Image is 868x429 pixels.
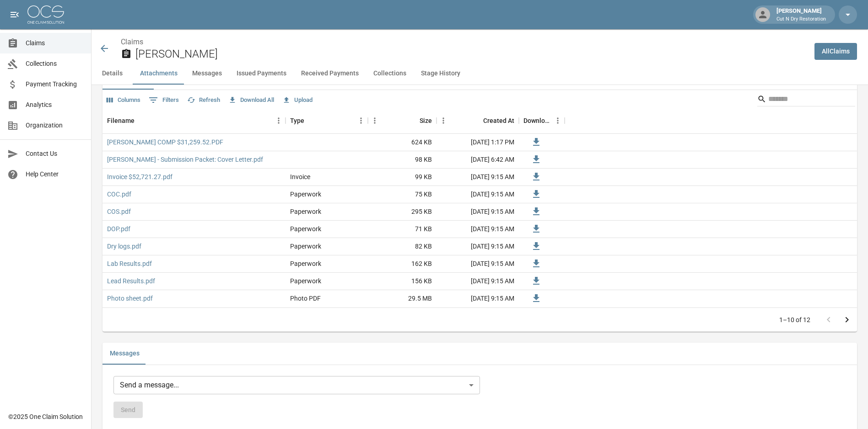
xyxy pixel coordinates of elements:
button: Collections [366,63,414,85]
p: 1–10 of 12 [779,315,810,324]
button: Download All [226,93,276,107]
div: 71 KB [368,221,437,238]
div: [DATE] 9:15 AM [437,238,519,255]
div: [DATE] 1:17 PM [437,134,519,151]
div: 162 KB [368,255,437,273]
div: 75 KB [368,186,437,203]
img: ocs-logo-white-transparent.png [27,5,64,24]
a: AllClaims [814,43,857,60]
button: Menu [354,114,368,127]
div: Download [523,108,551,133]
button: Messages [102,343,147,365]
div: Photo PDF [290,294,321,303]
div: Paperwork [290,207,321,216]
a: Claims [121,37,143,46]
a: [PERSON_NAME] - Submission Packet: Cover Letter.pdf [107,155,263,164]
button: Menu [551,114,565,127]
h2: [PERSON_NAME] [135,48,807,61]
span: Help Center [26,169,84,179]
div: 624 KB [368,134,437,151]
div: [DATE] 9:15 AM [437,290,519,307]
span: Claims [26,38,84,48]
a: COC.pdf [107,190,131,199]
button: Attachments [133,63,185,85]
div: Search [757,92,855,108]
div: Created At [483,108,514,133]
button: Go to next page [838,311,856,329]
button: open drawer [5,5,24,24]
div: Size [368,108,437,133]
div: Paperwork [290,276,321,286]
button: Show filters [146,93,181,107]
a: Lead Results.pdf [107,276,155,286]
button: Details [92,63,133,85]
span: Contact Us [26,149,84,159]
div: Filename [102,108,286,133]
div: [DATE] 9:15 AM [437,221,519,238]
div: Download [519,108,565,133]
div: [DATE] 9:15 AM [437,186,519,203]
div: 295 KB [368,203,437,221]
a: DOP.pdf [107,224,130,233]
div: Type [286,108,368,133]
div: 82 KB [368,238,437,255]
div: 99 KB [368,169,437,186]
div: Invoice [290,172,310,181]
button: Menu [368,114,382,127]
div: Paperwork [290,224,321,233]
a: Photo sheet.pdf [107,294,153,303]
button: Messages [185,63,229,85]
button: Received Payments [294,63,366,85]
a: Lab Results.pdf [107,259,152,268]
div: Send a message... [113,376,480,394]
span: Organization [26,121,84,130]
div: [DATE] 6:42 AM [437,151,519,169]
div: 156 KB [368,273,437,290]
div: 29.5 MB [368,290,437,307]
div: [DATE] 9:15 AM [437,273,519,290]
nav: breadcrumb [121,37,807,48]
button: Issued Payments [229,63,294,85]
div: Created At [437,108,519,133]
span: Analytics [26,100,84,110]
div: Type [290,108,304,133]
p: Cut N Dry Restoration [776,16,826,23]
button: Menu [437,114,450,127]
a: Invoice $52,721.27.pdf [107,172,173,181]
div: anchor tabs [92,63,868,85]
div: Paperwork [290,242,321,251]
div: 98 KB [368,151,437,169]
button: Upload [280,93,315,107]
div: [PERSON_NAME] [773,6,830,23]
button: Stage History [414,63,468,85]
div: [DATE] 9:15 AM [437,203,519,221]
a: Dry logs.pdf [107,242,141,251]
div: Size [420,108,432,133]
span: Collections [26,59,84,69]
div: Paperwork [290,259,321,268]
button: Select columns [104,93,143,107]
div: [DATE] 9:15 AM [437,255,519,273]
span: Payment Tracking [26,79,84,89]
div: © 2025 One Claim Solution [8,412,83,421]
div: related-list tabs [102,343,857,365]
div: [DATE] 9:15 AM [437,169,519,186]
a: COS.pdf [107,207,131,216]
button: Menu [272,114,286,127]
button: Refresh [185,93,222,107]
div: Filename [107,108,135,133]
a: [PERSON_NAME] COMP $31,259.52.PDF [107,138,223,147]
div: Paperwork [290,190,321,199]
